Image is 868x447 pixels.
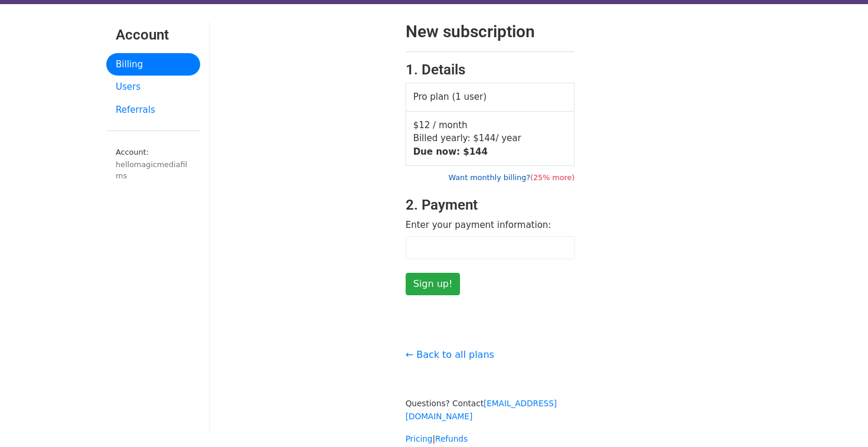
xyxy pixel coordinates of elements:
a: Users [106,76,200,99]
span: 144 [479,133,496,143]
iframe: Secure card payment input frame [412,243,569,253]
a: Pricing [406,434,433,443]
h3: 2. Payment [406,197,575,214]
small: Account: [116,148,191,181]
a: [EMAIL_ADDRESS][DOMAIN_NAME] [406,399,557,421]
h3: 1. Details [406,61,575,79]
td: Pro plan (1 user) [406,83,575,112]
input: Sign up! [406,273,461,295]
h3: Account [116,27,191,44]
small: Questions? Contact [406,399,557,421]
strong: Due now: $ [413,146,488,157]
a: Billing [106,53,200,76]
h2: New subscription [406,22,575,42]
div: hellomagicmediafilms [116,159,191,181]
a: Want monthly billing?(25% more) [448,173,575,182]
iframe: Chat Widget [809,390,868,447]
td: $12 / month Billed yearly: $ / year [406,111,575,166]
span: (25% more) [530,173,575,182]
a: Refunds [435,434,468,443]
label: Enter your payment information: [406,218,552,232]
a: ← Back to all plans [406,349,494,360]
small: | [406,434,468,443]
span: 144 [469,146,488,157]
a: Referrals [106,99,200,122]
